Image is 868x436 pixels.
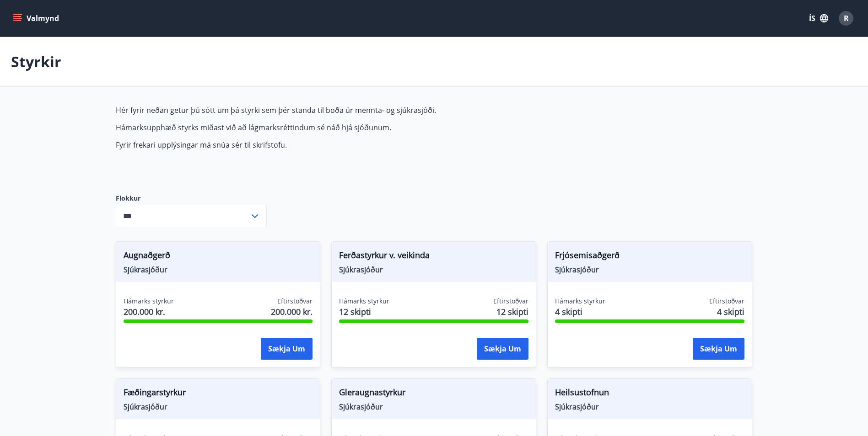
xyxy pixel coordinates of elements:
button: Sækja um [477,338,528,360]
span: 4 skipti [717,306,744,318]
button: Sækja um [693,338,744,360]
span: Eftirstöðvar [709,297,744,306]
span: 12 skipti [496,306,528,318]
label: Flokkur [116,194,267,203]
span: Fæðingarstyrkur [124,386,313,402]
span: Sjúkrasjóður [124,402,313,412]
span: 200.000 kr. [124,306,174,318]
span: Eftirstöðvar [493,297,528,306]
span: 200.000 kr. [271,306,313,318]
span: 4 skipti [555,306,605,318]
span: 12 skipti [339,306,389,318]
p: Hámarksupphæð styrks miðast við að lágmarksréttindum sé náð hjá sjóðunum. [116,122,548,133]
span: Hámarks styrkur [555,297,605,306]
span: Sjúkrasjóður [339,402,528,412]
span: Heilsustofnun [555,386,744,402]
button: ÍS [804,10,833,27]
p: Fyrir frekari upplýsingar má snúa sér til skrifstofu. [116,140,548,150]
span: R [844,13,849,23]
span: Sjúkrasjóður [555,265,744,275]
span: Hámarks styrkur [339,297,389,306]
p: Hér fyrir neðan getur þú sótt um þá styrki sem þér standa til boða úr mennta- og sjúkrasjóði. [116,105,548,115]
span: Hámarks styrkur [124,297,174,306]
button: Sækja um [261,338,313,360]
span: Augnaðgerð [124,249,313,265]
span: Gleraugnastyrkur [339,386,528,402]
span: Sjúkrasjóður [555,402,744,412]
button: R [835,7,857,29]
button: menu [11,10,63,27]
span: Frjósemisaðgerð [555,249,744,265]
p: Styrkir [11,52,61,72]
span: Eftirstöðvar [277,297,313,306]
span: Sjúkrasjóður [339,265,528,275]
span: Ferðastyrkur v. veikinda [339,249,528,265]
span: Sjúkrasjóður [124,265,313,275]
